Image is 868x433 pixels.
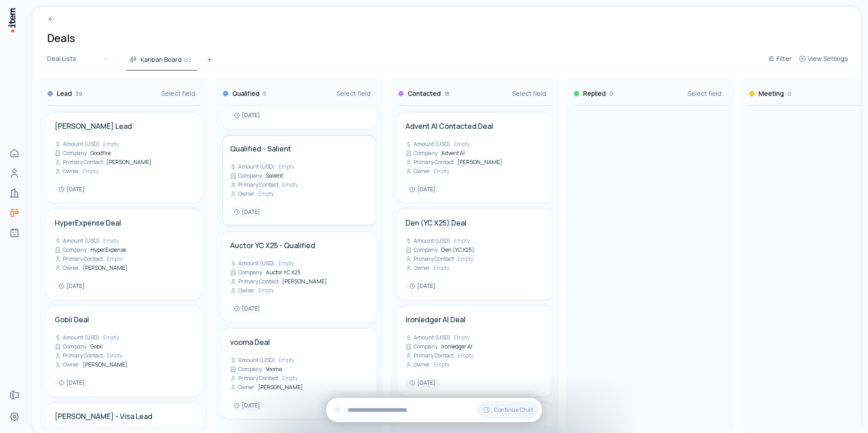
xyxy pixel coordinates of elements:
span: Owner [63,361,79,368]
h3: Lead [57,89,72,98]
span: Amount (USD) [63,334,99,341]
span: Empty [258,287,274,294]
span: Primary Contact [63,159,103,166]
span: Select field [688,89,722,98]
span: Empty [458,352,473,359]
div: [DATE] [406,281,439,292]
span: Company [63,343,87,350]
span: Empty [103,141,119,148]
div: [PERSON_NAME] [230,384,303,391]
div: [PERSON_NAME] LeadAmount (USD)EmptyCompanyGoodfirePrimary Contact[PERSON_NAME]OwnerEmpty[DATE] [47,113,201,202]
h4: [PERSON_NAME] Lead [55,121,132,132]
div: Advent AI [406,150,465,157]
span: Owner [63,264,79,272]
span: Company [238,366,262,373]
span: 5 [263,90,266,98]
span: Amount (USD) [238,163,275,170]
span: Empty [278,163,294,170]
span: 18 [444,90,450,98]
div: [PERSON_NAME] [55,159,151,166]
div: HyperExpense [55,246,126,254]
span: Owner [238,287,255,294]
span: Owner [414,264,430,272]
span: Empty [434,168,449,175]
a: HyperExpense DealAmount (USD)EmptyCompanyHyperExpensePrimary ContactEmptyOwner[PERSON_NAME][DATE] [55,217,193,292]
div: Den (YC X25) DealAmount (USD)EmptyCompanyDen (YC X25)Primary ContactEmptyOwnerEmpty[DATE] [398,210,552,299]
span: Empty [282,181,298,188]
a: Settings [5,408,24,426]
div: [DATE] [55,377,88,388]
a: [PERSON_NAME] LeadAmount (USD)EmptyCompanyGoodfirePrimary Contact[PERSON_NAME]OwnerEmpty[DATE] [55,121,193,195]
div: Gobii [55,343,103,350]
span: Primary Contact [238,375,278,382]
h4: Ironledger AI Deal [406,314,466,325]
span: Primary Contact [238,278,278,285]
span: Empty [282,375,298,382]
a: vooma DealAmount (USD)EmptyCompanyVoomaPrimary ContactEmptyOwner[PERSON_NAME][DATE] [230,337,368,411]
span: Company [414,150,438,157]
span: Empty [83,168,99,175]
span: Amount (USD) [63,141,99,148]
span: Filter [777,54,792,63]
span: Company [238,269,262,276]
span: Kanban Board [141,55,182,64]
span: Select field [512,89,546,98]
div: Ironledger AI DealAmount (USD)EmptyCompanyIronledger AIPrimary ContactEmptyOwnerEmpty[DATE] [398,306,552,396]
div: [PERSON_NAME] [230,278,327,285]
span: Amount (USD) [414,141,450,148]
a: Advent AI Contacted DealAmount (USD)EmptyCompanyAdvent AIPrimary Contact[PERSON_NAME]OwnerEmpty[D... [406,121,544,195]
div: Auctor YC X25 - QualifiedAmount (USD)EmptyCompanyAuctor YC X25Primary Contact[PERSON_NAME]OwnerEm... [222,232,376,322]
span: Empty [258,190,274,198]
span: Company [414,246,438,254]
div: Goodfire [55,150,111,157]
h4: Auctor YC X25 - Qualified [230,240,315,251]
span: Empty [278,357,294,364]
div: Lead39Select field [47,85,201,106]
div: Den (YC X25) [406,246,474,254]
span: Empty [103,334,119,341]
span: Primary Contact [414,352,454,359]
h3: Replied [583,89,606,98]
div: [PERSON_NAME] [55,361,127,368]
div: [PERSON_NAME] [406,159,502,166]
div: [PERSON_NAME] [55,264,127,272]
div: Contacted18Select field [398,85,552,106]
a: Qualified - SalientAmount (USD)EmptyCompanySalientPrimary ContactEmptyOwnerEmpty[DATE] [230,143,368,217]
span: Primary Contact [238,181,278,188]
div: Vooma [230,366,282,373]
h3: Qualified [232,89,259,98]
a: Agents [5,224,24,242]
a: Companies [5,184,24,202]
a: Gobii DealAmount (USD)EmptyCompanyGobiiPrimary ContactEmptyOwner[PERSON_NAME][DATE] [55,314,193,388]
div: [DATE] [230,110,264,121]
span: Empty [107,352,123,359]
span: Owner [414,168,430,175]
div: Qualified - SalientAmount (USD)EmptyCompanySalientPrimary ContactEmptyOwnerEmpty[DATE] [222,136,376,225]
span: Empty [458,255,473,263]
div: [DATE] [230,303,264,314]
div: [DATE] [230,400,264,411]
span: Amount (USD) [238,260,275,267]
div: [DATE] [55,281,88,292]
h3: Meeting [759,89,784,98]
h4: Advent AI Contacted Deal [406,121,493,132]
span: Company [63,150,87,157]
a: Den (YC X25) DealAmount (USD)EmptyCompanyDen (YC X25)Primary ContactEmptyOwnerEmpty[DATE] [406,217,544,292]
span: Amount (USD) [238,357,275,364]
img: Item Brain Logo [7,7,16,33]
span: Empty [278,260,294,267]
a: deals [5,204,24,222]
span: Empty [107,255,123,263]
span: Empty [434,361,449,368]
div: Gobii DealAmount (USD)EmptyCompanyGobiiPrimary ContactEmptyOwner[PERSON_NAME][DATE] [47,306,201,396]
h4: HyperExpense Deal [55,217,121,228]
button: View Settings [795,53,852,70]
a: Ironledger AI DealAmount (USD)EmptyCompanyIronledger AIPrimary ContactEmptyOwnerEmpty[DATE] [406,314,544,388]
h1: Deals [47,31,75,45]
div: [DATE] [406,377,439,388]
span: 0 [609,90,613,98]
div: Replied0Select field [573,85,727,106]
div: vooma DealAmount (USD)EmptyCompanyVoomaPrimary ContactEmptyOwner[PERSON_NAME][DATE] [222,329,376,419]
span: Amount (USD) [414,334,450,341]
span: 0 [788,90,791,98]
